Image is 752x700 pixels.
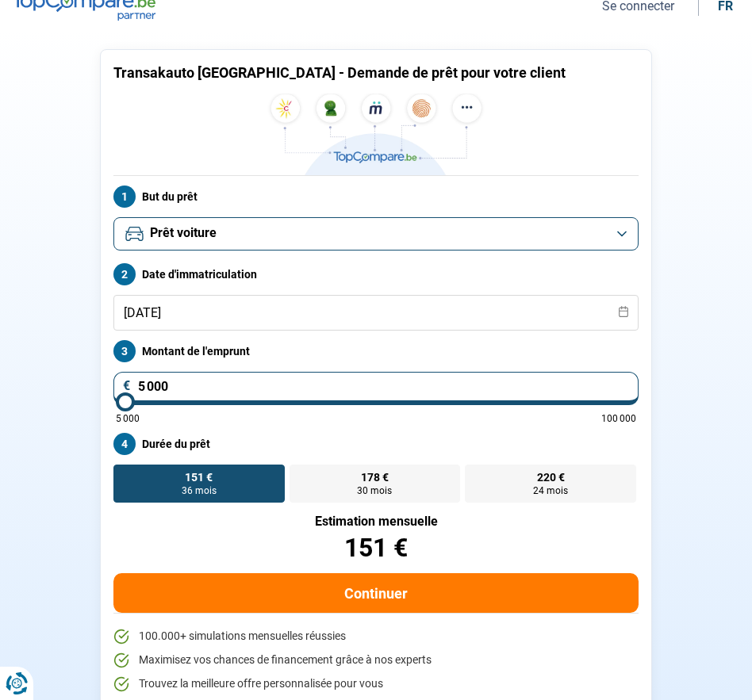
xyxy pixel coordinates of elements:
img: TopCompare.be [265,94,487,175]
li: Maximisez vos chances de financement grâce à nos experts [113,652,639,668]
span: 5 000 [116,414,140,423]
button: Prêt voiture [113,217,639,251]
span: 151 € [185,472,213,483]
span: € [123,380,131,392]
div: 151 € [113,535,639,560]
span: 24 mois [533,486,568,495]
span: 178 € [361,472,389,483]
h1: Transakauto [GEOGRAPHIC_DATA] - Demande de prêt pour votre client [113,64,639,82]
span: 100 000 [601,414,636,423]
div: Estimation mensuelle [113,515,639,528]
li: 100.000+ simulations mensuelles réussies [113,629,639,645]
span: 30 mois [357,486,392,495]
button: Continuer [113,573,639,613]
input: jj/mm/aaaa [113,295,639,331]
label: Montant de l'emprunt [113,340,639,362]
li: Trouvez la meilleure offre personnalisée pour vous [113,676,639,692]
span: 220 € [537,472,565,483]
label: But du prêt [113,186,639,208]
label: Durée du prêt [113,433,639,455]
span: Prêt voiture [150,224,217,242]
span: 36 mois [182,486,217,495]
label: Date d'immatriculation [113,263,639,285]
